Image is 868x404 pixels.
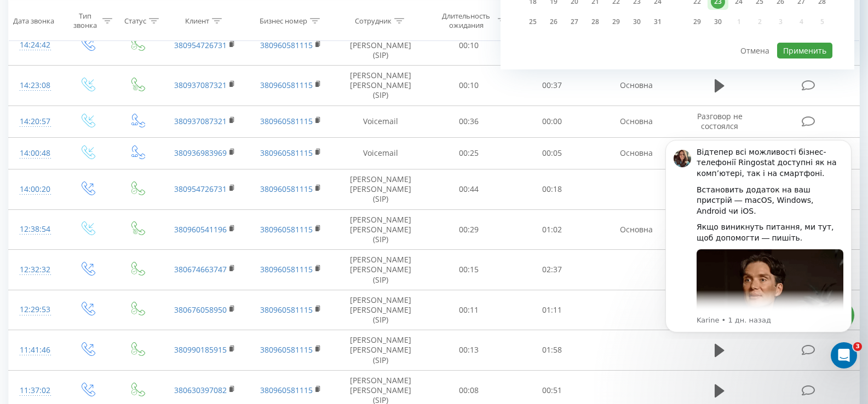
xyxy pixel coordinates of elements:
[185,16,209,25] div: Клиент
[510,169,594,210] td: 00:18
[427,290,510,330] td: 00:11
[543,14,564,30] div: вт 26 авг. 2025 г.
[71,11,99,30] div: Тип звонка
[564,14,585,30] div: ср 27 авг. 2025 г.
[260,16,307,25] div: Бизнес номер
[630,15,644,29] div: 30
[260,40,313,50] a: 380960581115
[547,15,561,29] div: 26
[588,15,602,29] div: 28
[853,342,862,351] span: 3
[593,137,680,169] td: Основна
[510,106,594,137] td: 00:00
[124,16,146,25] div: Статус
[20,111,51,132] div: 14:20:57
[174,40,227,50] a: 380954726731
[355,16,392,25] div: Сотрудник
[334,66,427,106] td: [PERSON_NAME] [PERSON_NAME] (SIP)
[427,137,510,169] td: 00:25
[697,111,743,131] span: Разговор не состоялся
[427,250,510,290] td: 00:15
[427,169,510,210] td: 00:44
[593,209,680,250] td: Основна
[20,339,51,361] div: 11:41:46
[174,116,227,126] a: 380937087321
[510,137,594,169] td: 00:05
[260,224,313,235] a: 380960581115
[20,34,51,56] div: 14:24:42
[260,344,313,355] a: 380960581115
[20,219,51,240] div: 12:38:54
[20,299,51,320] div: 12:29:53
[260,148,313,158] a: 380960581115
[20,75,51,96] div: 14:23:08
[260,385,313,395] a: 380960581115
[334,137,427,169] td: Voicemail
[260,184,313,194] a: 380960581115
[651,15,665,29] div: 31
[593,66,680,106] td: Основна
[427,209,510,250] td: 00:29
[593,106,680,137] td: Основна
[510,250,594,290] td: 02:37
[174,305,227,315] a: 380676058950
[334,169,427,210] td: [PERSON_NAME] [PERSON_NAME] (SIP)
[585,14,606,30] div: чт 28 авг. 2025 г.
[20,259,51,280] div: 12:32:32
[334,330,427,371] td: [PERSON_NAME] [PERSON_NAME] (SIP)
[777,43,832,58] button: Применить
[174,184,227,194] a: 380954726731
[334,106,427,137] td: Voicemail
[334,290,427,330] td: [PERSON_NAME] [PERSON_NAME] (SIP)
[427,66,510,106] td: 00:10
[260,264,313,274] a: 380960581115
[649,130,868,339] iframe: Intercom notifications сообщение
[734,43,775,58] button: Отмена
[174,80,227,90] a: 380937087321
[711,15,725,29] div: 30
[174,224,227,235] a: 380960541196
[427,106,510,137] td: 00:36
[690,15,704,29] div: 29
[510,330,594,371] td: 01:58
[334,250,427,290] td: [PERSON_NAME] [PERSON_NAME] (SIP)
[567,15,582,29] div: 27
[260,116,313,126] a: 380960581115
[609,15,623,29] div: 29
[334,25,427,66] td: [PERSON_NAME] [PERSON_NAME] (SIP)
[260,305,313,315] a: 380960581115
[510,209,594,250] td: 01:02
[708,14,728,30] div: вт 30 сент. 2025 г.
[510,290,594,330] td: 01:11
[437,11,495,30] div: Длительность ожидания
[606,14,626,30] div: пт 29 авг. 2025 г.
[20,380,51,401] div: 11:37:02
[174,385,227,395] a: 380630397082
[526,15,540,29] div: 25
[13,16,54,25] div: Дата звонка
[427,25,510,66] td: 00:10
[20,143,51,164] div: 14:00:48
[510,66,594,106] td: 00:37
[260,80,313,90] a: 380960581115
[647,14,668,30] div: вс 31 авг. 2025 г.
[522,14,543,30] div: пн 25 авг. 2025 г.
[427,330,510,371] td: 00:13
[687,14,708,30] div: пн 29 сент. 2025 г.
[174,264,227,274] a: 380674663747
[174,344,227,355] a: 380990185915
[831,342,857,368] iframe: Intercom live chat
[626,14,647,30] div: сб 30 авг. 2025 г.
[334,209,427,250] td: [PERSON_NAME] [PERSON_NAME] (SIP)
[20,179,51,200] div: 14:00:20
[174,148,227,158] a: 380936983969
